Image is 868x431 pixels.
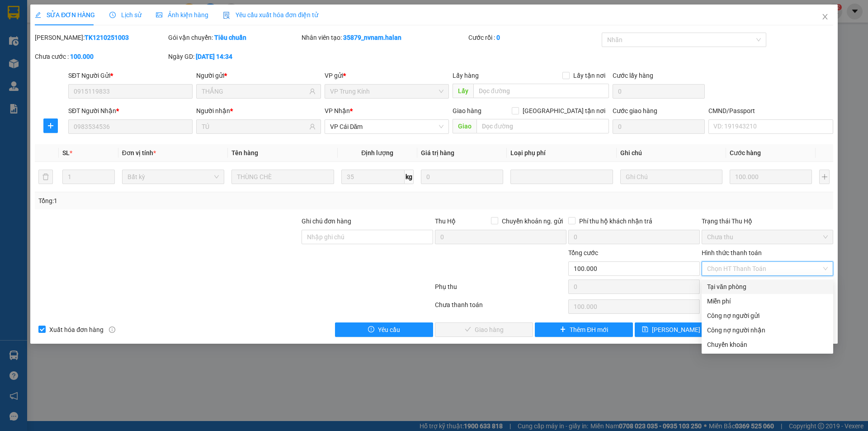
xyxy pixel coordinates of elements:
div: Phụ thu [434,282,567,298]
span: clock-circle [109,12,116,18]
span: Phí thu hộ khách nhận trả [576,216,656,226]
div: [PERSON_NAME]: [35,33,166,43]
button: plus [43,118,58,133]
span: Lịch sử [109,11,142,19]
b: 35879_nvnam.halan [343,34,401,41]
span: user [309,88,316,95]
span: info-circle [109,327,115,333]
span: Lấy tận nơi [570,71,609,81]
span: Lấy hàng [453,72,479,79]
div: Chuyển khoản [707,340,828,350]
span: Lấy [453,84,473,98]
label: Ghi chú đơn hàng [302,218,351,225]
span: SL [62,149,70,156]
span: Định lượng [361,149,393,156]
input: Dọc đường [473,84,609,98]
div: Cước gửi hàng sẽ được ghi vào công nợ của người nhận [702,323,833,337]
b: 100.000 [70,53,94,60]
span: Tên hàng [231,149,258,156]
span: Bất kỳ [127,170,219,184]
div: Tại văn phòng [707,282,828,292]
div: Chưa cước : [35,52,166,62]
th: Ghi chú [617,144,726,162]
span: VP Nhận [325,107,350,114]
span: Cước hàng [730,149,761,156]
input: 0 [421,170,503,184]
button: exclamation-circleYêu cầu [335,322,433,337]
span: [GEOGRAPHIC_DATA] tận nơi [519,106,609,116]
span: plus [560,326,566,333]
b: 0 [496,34,500,41]
button: save[PERSON_NAME] chuyển hoàn [635,322,733,337]
div: Công nợ người gửi [707,311,828,321]
button: Close [812,5,838,30]
span: Giao [453,119,476,133]
div: Người gửi [196,71,321,81]
input: Tên người nhận [202,122,307,132]
span: Ảnh kiện hàng [156,11,208,19]
input: Cước giao hàng [613,119,705,134]
span: close [821,13,829,20]
span: VP Trung Kính [330,85,443,98]
label: Hình thức thanh toán [702,249,762,256]
div: Trạng thái Thu Hộ [702,216,833,226]
span: Thu Hộ [435,218,456,225]
input: Cước lấy hàng [613,84,705,99]
span: Tổng cước [568,249,598,256]
b: Tiêu chuẩn [214,34,246,41]
th: Loại phụ phí [507,144,616,162]
div: Công nợ người nhận [707,325,828,335]
label: Cước lấy hàng [613,72,653,79]
span: Chọn HT Thanh Toán [707,262,828,275]
div: SĐT Người Gửi [68,71,193,81]
span: Chưa thu [707,230,828,244]
span: Giao hàng [453,107,481,114]
span: picture [156,12,162,18]
label: Cước giao hàng [613,107,657,114]
span: Đơn vị tính [122,149,156,156]
span: Yêu cầu xuất hóa đơn điện tử [223,11,318,19]
b: [DATE] 14:34 [196,53,232,60]
button: checkGiao hàng [435,322,533,337]
div: VP gửi [325,71,449,81]
input: Ghi Chú [620,170,722,184]
input: Tên người gửi [202,86,307,96]
div: Nhân viên tạo: [302,33,467,43]
div: Gói vận chuyển: [168,33,300,43]
input: VD: Bàn, Ghế [231,170,334,184]
div: CMND/Passport [708,106,833,116]
span: Giá trị hàng [421,149,454,156]
div: Chưa thanh toán [434,300,567,316]
button: plus [819,170,829,184]
span: Xuất hóa đơn hàng [46,325,107,335]
span: VP Cái Dăm [330,120,443,133]
div: Ngày GD: [168,52,300,62]
span: user [309,123,316,130]
div: Cước rồi : [468,33,600,43]
b: TK1210251003 [85,34,129,41]
button: plusThêm ĐH mới [535,322,633,337]
div: Miễn phí [707,296,828,306]
span: SỬA ĐƠN HÀNG [35,11,95,19]
div: Người nhận [196,106,321,116]
span: edit [35,12,41,18]
span: plus [44,122,57,129]
span: exclamation-circle [368,326,374,333]
span: Yêu cầu [378,325,400,335]
span: [PERSON_NAME] chuyển hoàn [652,325,738,335]
input: Ghi chú đơn hàng [302,230,433,244]
span: Thêm ĐH mới [570,325,608,335]
span: kg [405,170,414,184]
div: SĐT Người Nhận [68,106,193,116]
span: Chuyển khoản ng. gửi [498,216,566,226]
div: Cước gửi hàng sẽ được ghi vào công nợ của người gửi [702,308,833,323]
div: Tổng: 1 [38,196,335,206]
input: 0 [730,170,812,184]
img: icon [223,12,230,19]
button: delete [38,170,53,184]
span: save [642,326,648,333]
input: Dọc đường [476,119,609,133]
